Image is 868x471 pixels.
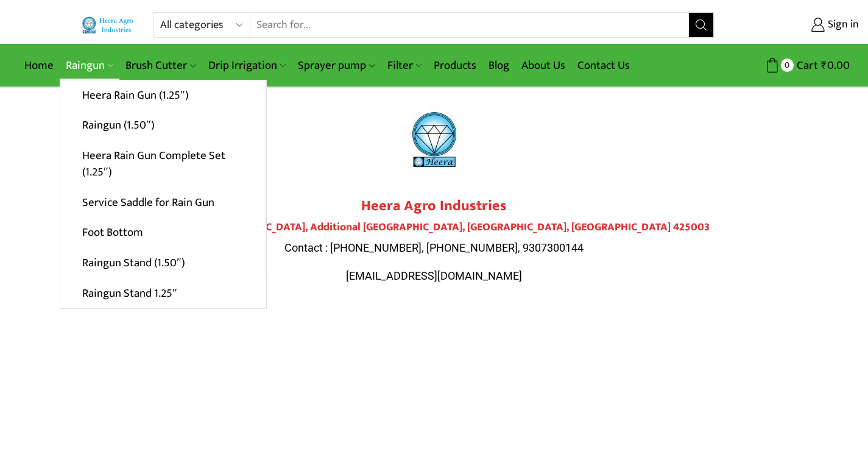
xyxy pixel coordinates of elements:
[60,218,266,248] a: Foot Bottom
[428,51,482,80] a: Products
[284,241,584,254] span: Contact : [PHONE_NUMBER], [PHONE_NUMBER], 9307300144
[361,194,507,218] strong: Heera Agro Industries
[60,80,266,111] a: Heera Rain Gun (1.25″)
[781,58,794,71] span: 0
[482,51,515,80] a: Blog
[60,278,266,308] a: Raingun Stand 1.25″
[346,269,522,282] span: [EMAIL_ADDRESS][DOMAIN_NAME]
[60,141,266,188] a: Heera Rain Gun Complete Set (1.25″)
[202,51,292,80] a: Drip Irrigation
[60,248,266,278] a: Raingun Stand (1.50″)
[60,110,266,141] a: Raingun (1.50″)
[726,54,850,77] a: 0 Cart ₹0.00
[689,13,713,37] button: Search button
[571,51,636,80] a: Contact Us
[18,51,60,80] a: Home
[60,51,119,80] a: Raingun
[292,51,381,80] a: Sprayer pump
[732,14,859,36] a: Sign in
[60,187,266,218] a: Service Saddle for Rain Gun
[93,221,775,235] h4: M-Sector, [GEOGRAPHIC_DATA], Additional [GEOGRAPHIC_DATA], [GEOGRAPHIC_DATA], [GEOGRAPHIC_DATA] 4...
[794,57,818,74] span: Cart
[821,56,850,75] bdi: 0.00
[825,17,859,33] span: Sign in
[515,51,571,80] a: About Us
[119,51,202,80] a: Brush Cutter
[381,51,428,80] a: Filter
[389,94,480,185] img: heera-logo-1000
[821,56,827,75] span: ₹
[250,13,690,37] input: Search for...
